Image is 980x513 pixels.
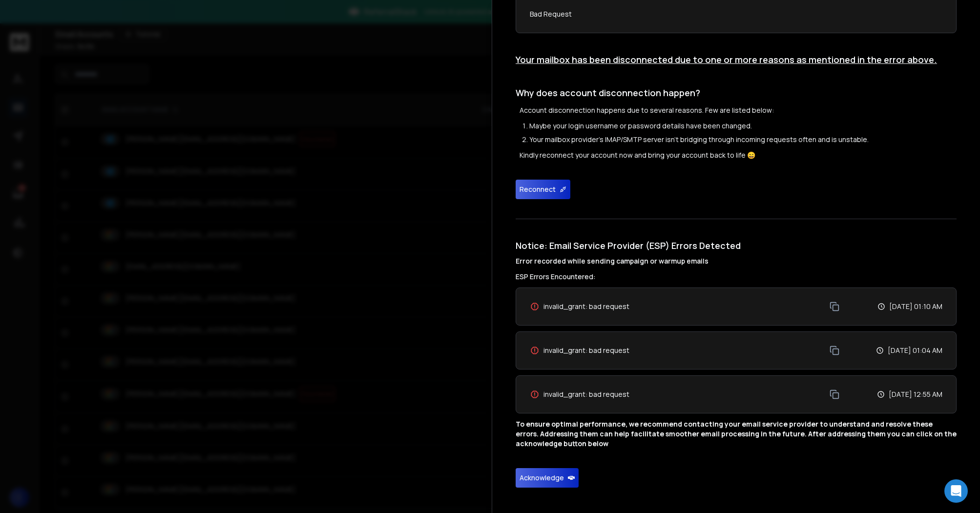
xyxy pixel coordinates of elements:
[516,419,957,449] p: To ensure optimal performance, we recommend contacting your email service provider to understand ...
[530,9,942,19] p: Bad Request
[520,105,957,115] p: Account disconnection happens due to several reasons. Few are listed below:
[543,390,629,399] span: invalid_grant: bad request
[529,121,957,131] li: Maybe your login username or password details have been changed.
[516,239,957,266] h1: Notice: Email Service Provider (ESP) Errors Detected
[516,180,570,199] button: Reconnect
[889,302,942,311] p: [DATE] 01:10 AM
[529,135,957,144] li: Your mailbox provider's IMAP/SMTP server isn't bridging through incoming requests often and is un...
[543,346,629,355] span: invalid_grant: bad request
[543,302,629,311] span: invalid_grant: bad request
[516,86,957,100] h1: Why does account disconnection happen?
[516,256,957,266] h4: Error recorded while sending campaign or warmup emails
[889,390,942,399] p: [DATE] 12:55 AM
[944,479,968,503] div: Open Intercom Messenger
[888,346,942,355] p: [DATE] 01:04 AM
[516,272,957,282] h3: ESP Errors Encountered:
[520,150,957,160] p: Kindly reconnect your account now and bring your account back to life 😄
[516,53,957,66] h1: Your mailbox has been disconnected due to one or more reasons as mentioned in the error above.
[516,468,579,488] button: Acknowledge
